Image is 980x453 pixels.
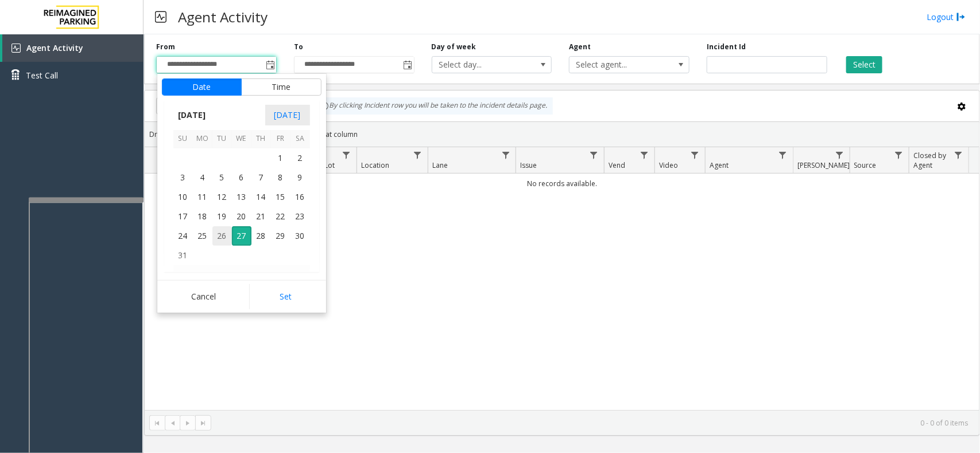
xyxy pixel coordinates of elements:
span: Location [361,160,389,170]
td: Tuesday, August 26, 2025 [212,226,232,246]
a: Lane Filter Menu [498,147,513,163]
td: Monday, August 18, 2025 [193,207,212,226]
span: 6 [232,168,251,187]
th: We [232,130,251,148]
button: Select [846,56,882,73]
span: 30 [290,226,310,246]
a: Parker Filter Menu [832,147,847,163]
td: Friday, August 15, 2025 [271,187,290,207]
span: [DATE] [173,107,211,124]
a: Logout [927,11,966,23]
button: Time tab [241,78,321,96]
td: Wednesday, August 6, 2025 [232,168,251,187]
h3: Agent Activity [172,3,273,31]
td: Sunday, August 31, 2025 [173,246,193,265]
span: 1 [271,148,290,168]
div: By clicking Incident row you will be taken to the incident details page. [314,97,553,115]
span: Issue [521,160,537,170]
td: Saturday, August 30, 2025 [290,226,310,246]
a: Issue Filter Menu [586,147,602,163]
a: Agent Filter Menu [775,147,791,163]
td: Friday, August 22, 2025 [271,207,290,226]
span: 7 [251,168,271,187]
button: Cancel [162,284,246,309]
span: 10 [173,187,193,207]
th: [DATE] [173,265,310,285]
div: Data table [145,147,979,410]
span: 8 [271,168,290,187]
span: Lane [432,160,448,170]
td: Thursday, August 28, 2025 [251,226,271,246]
a: Vend Filter Menu [637,147,652,163]
td: Monday, August 4, 2025 [193,168,212,187]
span: Vend [609,160,625,170]
span: 12 [212,187,232,207]
img: pageIcon [155,3,166,31]
img: logout [956,11,966,23]
span: 18 [193,207,212,226]
div: Drag a column header and drop it here to group by that column [145,124,979,144]
td: Thursday, August 21, 2025 [251,207,271,226]
span: 11 [193,187,212,207]
span: Source [854,160,877,170]
span: 25 [193,226,212,246]
span: 31 [173,246,193,265]
label: Day of week [432,42,477,52]
td: Tuesday, August 12, 2025 [212,187,232,207]
td: Wednesday, August 20, 2025 [232,207,251,226]
td: Sunday, August 3, 2025 [173,168,193,187]
span: 15 [271,187,290,207]
span: Select day... [432,57,528,73]
td: Monday, August 11, 2025 [193,187,212,207]
span: Lot [324,160,335,170]
span: Toggle popup [401,57,414,73]
td: Sunday, August 10, 2025 [173,187,193,207]
span: 9 [290,168,310,187]
span: 21 [251,207,271,226]
img: 'icon' [11,44,21,53]
span: 22 [271,207,290,226]
span: [DATE] [265,105,310,125]
td: Friday, August 1, 2025 [271,148,290,168]
span: [PERSON_NAME] [797,160,850,170]
th: Th [251,130,271,148]
span: 13 [232,187,251,207]
a: Source Filter Menu [891,147,907,163]
span: 19 [212,207,232,226]
td: Friday, August 29, 2025 [271,226,290,246]
span: 27 [232,226,251,246]
td: No records available. [145,174,979,194]
a: Lot Filter Menu [339,147,354,163]
a: Closed by Agent Filter Menu [951,147,966,163]
a: Video Filter Menu [687,147,703,163]
span: 28 [251,226,271,246]
span: 20 [232,207,251,226]
a: Agent Activity [2,34,144,62]
a: Location Filter Menu [410,147,425,163]
kendo-pager-info: 0 - 0 of 0 items [218,418,968,428]
td: Friday, August 8, 2025 [271,168,290,187]
span: 3 [173,168,193,187]
td: Thursday, August 7, 2025 [251,168,271,187]
td: Monday, August 25, 2025 [193,226,212,246]
span: Select agent... [570,57,665,73]
button: Set [249,284,321,309]
span: 5 [212,168,232,187]
span: 16 [290,187,310,207]
td: Tuesday, August 5, 2025 [212,168,232,187]
td: Sunday, August 24, 2025 [173,226,193,246]
label: From [156,42,175,52]
span: Closed by Agent [913,151,946,170]
th: Su [173,130,193,148]
span: Agent Activity [26,42,83,53]
td: Sunday, August 17, 2025 [173,207,193,226]
span: Video [659,160,678,170]
span: 14 [251,187,271,207]
button: Date tab [162,78,242,96]
span: Toggle popup [264,57,276,73]
span: 24 [173,226,193,246]
td: Saturday, August 9, 2025 [290,168,310,187]
span: 23 [290,207,310,226]
td: Saturday, August 23, 2025 [290,207,310,226]
label: To [294,42,303,52]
